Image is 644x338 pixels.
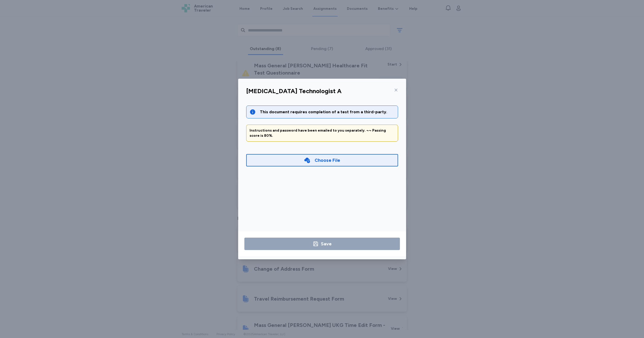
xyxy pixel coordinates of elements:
button: Save [244,238,400,250]
div: This document requires completion of a test from a third-party. [260,109,395,115]
div: Instructions and password have been emailed to you separately. ~~ Passing score is 80%. [250,128,395,138]
div: [MEDICAL_DATA] Technologist A [246,87,342,95]
div: Choose File [315,157,340,164]
div: Save [321,240,332,247]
